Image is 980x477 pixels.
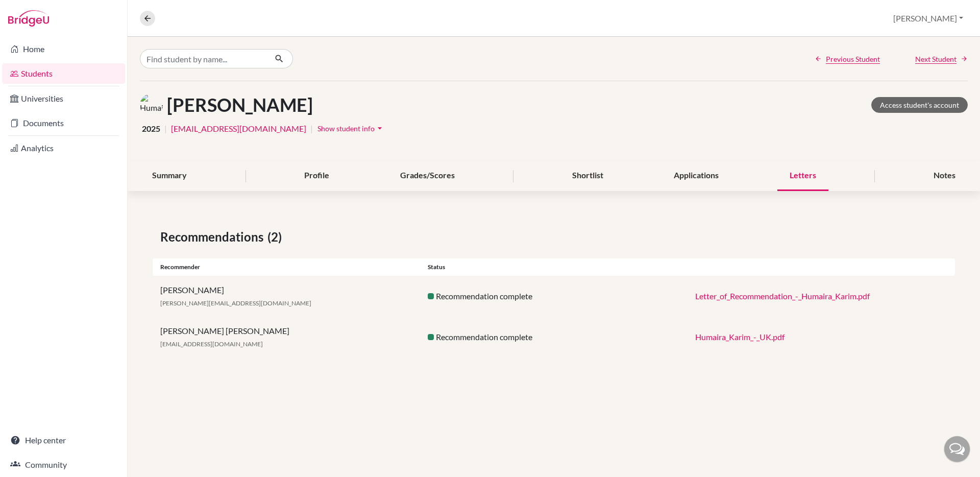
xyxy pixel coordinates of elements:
[420,331,688,343] div: Recommendation complete
[375,123,385,133] i: arrow_drop_down
[388,161,467,191] div: Grades/Scores
[267,228,286,246] span: (2)
[140,49,266,68] input: Find student by name...
[153,284,420,308] div: [PERSON_NAME]
[2,88,125,109] a: Universities
[171,123,306,135] a: [EMAIL_ADDRESS][DOMAIN_NAME]
[23,7,44,16] span: Help
[167,94,313,116] h1: [PERSON_NAME]
[560,161,616,191] div: Shortlist
[826,54,880,64] span: Previous Student
[815,54,880,64] a: Previous Student
[661,161,731,191] div: Applications
[160,299,311,307] span: [PERSON_NAME][EMAIL_ADDRESS][DOMAIN_NAME]
[153,263,420,272] div: Recommender
[2,63,125,84] a: Students
[2,430,125,450] a: Help center
[140,93,163,116] img: Humaira Karim's avatar
[695,291,870,301] a: Letter_of_Recommendation_-_Humaira_Karim.pdf
[317,124,375,133] span: Show student info
[142,123,160,135] span: 2025
[915,54,957,64] span: Next Student
[292,161,341,191] div: Profile
[317,121,385,136] button: Show student infoarrow_drop_down
[915,54,968,64] a: Next Student
[2,113,125,133] a: Documents
[160,228,267,246] span: Recommendations
[889,9,968,28] button: [PERSON_NAME]
[310,123,313,135] span: |
[2,455,125,475] a: Community
[420,263,688,272] div: Status
[871,97,968,113] a: Access student's account
[8,10,49,27] img: Bridge-U
[164,123,167,135] span: |
[2,39,125,59] a: Home
[160,340,263,348] span: [EMAIL_ADDRESS][DOMAIN_NAME]
[420,290,688,302] div: Recommendation complete
[140,161,199,191] div: Summary
[777,161,828,191] div: Letters
[695,332,785,342] a: Humaira_Karim_-_UK.pdf
[2,138,125,158] a: Analytics
[921,161,968,191] div: Notes
[153,325,420,349] div: [PERSON_NAME] [PERSON_NAME]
